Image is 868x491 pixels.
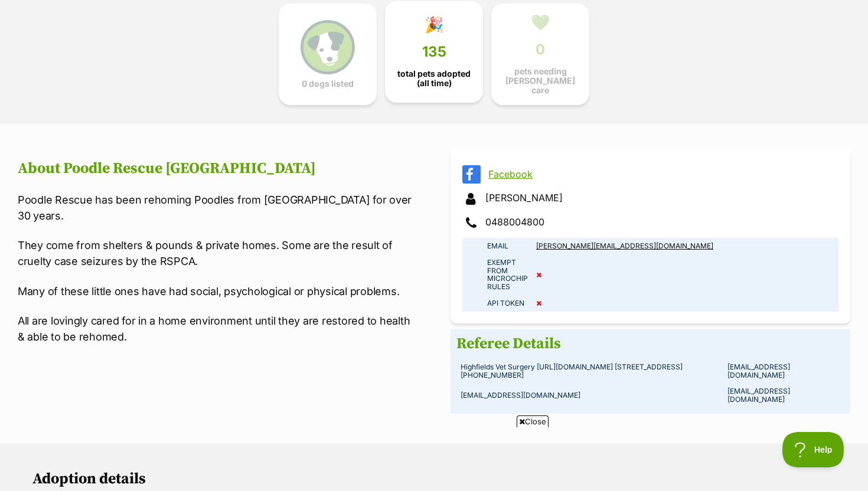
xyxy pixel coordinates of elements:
[456,335,844,353] h2: Referee Details
[18,160,417,178] h2: About Poodle Rescue [GEOGRAPHIC_DATA]
[462,238,532,254] td: Email
[531,14,550,31] div: 💚
[501,67,579,95] span: pets needing [PERSON_NAME] care
[395,69,473,88] span: total pets adopted (all time)
[148,432,720,485] iframe: Advertisement
[491,4,589,105] a: 💚 0 pets needing [PERSON_NAME] care
[462,189,838,208] div: [PERSON_NAME]
[462,214,838,232] div: 0488004800
[279,4,377,105] a: 0 dogs listed
[782,432,844,467] iframe: Help Scout Beacon - Open
[723,383,844,408] td: [EMAIL_ADDRESS][DOMAIN_NAME]
[723,359,844,384] td: [EMAIL_ADDRESS][DOMAIN_NAME]
[536,41,545,58] span: 0
[456,383,723,408] td: [EMAIL_ADDRESS][DOMAIN_NAME]
[488,169,834,179] a: Facebook
[18,192,417,224] p: Poodle Rescue has been rehoming Poodles from [GEOGRAPHIC_DATA] for over 30 years.
[422,44,446,60] span: 135
[301,20,355,74] img: petrescue-icon-eee76f85a60ef55c4a1927667547b313a7c0e82042636edf73dce9c88f694885.svg
[517,415,549,427] span: Close
[385,1,483,103] a: 🎉 135 total pets adopted (all time)
[302,79,354,89] span: 0 dogs listed
[32,470,836,488] h2: Adoption details
[456,359,723,384] td: Highfields Vet Surgery [URL][DOMAIN_NAME] [STREET_ADDRESS] [PHONE_NUMBER]
[18,283,417,299] p: Many of these little ones have had social, psychological or physical problems.
[462,295,532,312] td: API Token
[536,241,713,250] a: [PERSON_NAME][EMAIL_ADDRESS][DOMAIN_NAME]
[462,254,532,295] td: Exempt from microchip rules
[18,237,417,269] p: They come from shelters & pounds & private homes. Some are the result of cruelty case seizures by...
[425,16,443,34] div: 🎉
[18,313,417,345] p: All are lovingly cared for in a home environment until they are restored to health & able to be r...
